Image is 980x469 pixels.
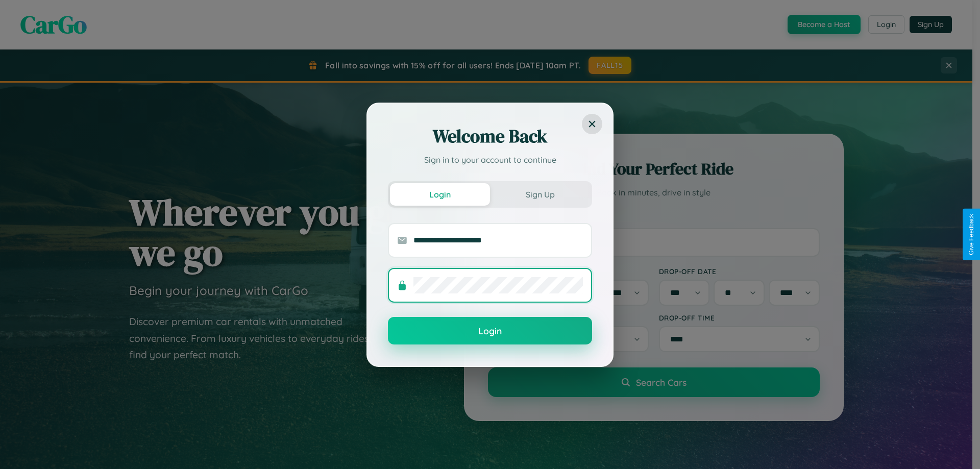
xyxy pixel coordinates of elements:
button: Login [390,183,490,206]
button: Login [388,317,592,344]
button: Sign Up [490,183,590,206]
div: Give Feedback [968,214,975,255]
h2: Welcome Back [388,124,592,149]
p: Sign in to your account to continue [388,154,592,166]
